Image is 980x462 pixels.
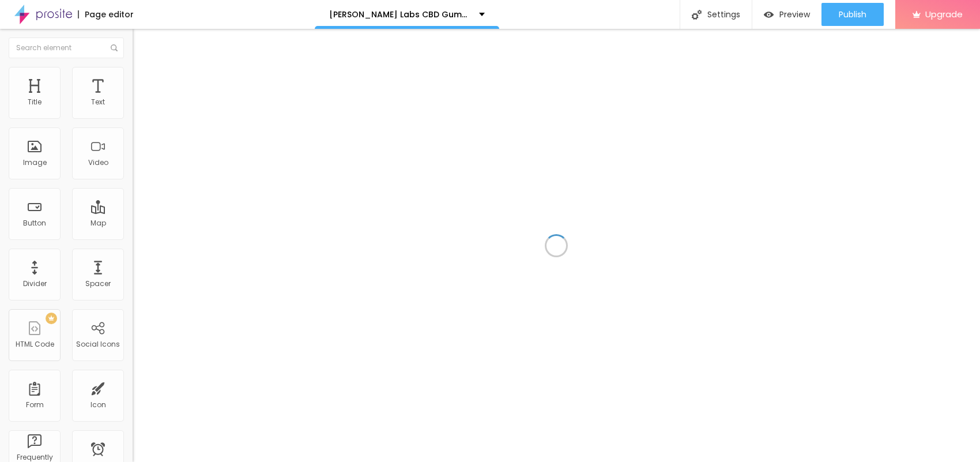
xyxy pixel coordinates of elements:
[23,159,47,167] div: Image
[23,219,46,227] div: Button
[26,401,44,409] div: Form
[88,159,108,167] div: Video
[9,37,124,58] input: Search element
[821,3,884,26] button: Publish
[76,340,120,348] div: Social Icons
[925,9,963,19] span: Upgrade
[28,98,42,106] div: Title
[91,98,105,106] div: Text
[91,401,106,409] div: Icon
[111,44,118,51] img: Icone
[692,10,702,20] img: Icone
[764,10,774,20] img: view-1.svg
[23,280,47,288] div: Divider
[91,219,106,227] div: Map
[329,10,470,18] p: [PERSON_NAME] Labs CBD Gummies
[779,10,810,19] span: Preview
[16,340,54,348] div: HTML Code
[85,280,111,288] div: Spacer
[78,10,134,18] div: Page editor
[839,10,866,19] span: Publish
[752,3,821,26] button: Preview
